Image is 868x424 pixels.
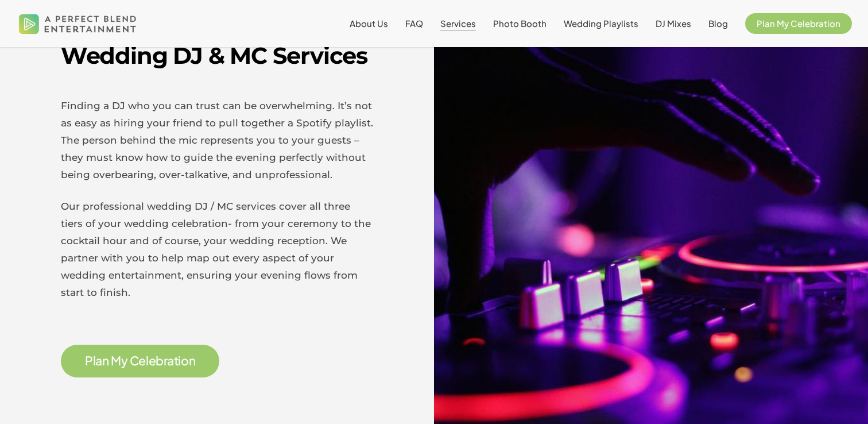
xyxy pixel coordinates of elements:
span: M [111,354,121,367]
span: r [164,354,168,367]
a: Wedding Playlists [564,19,638,28]
span: P [85,354,93,367]
span: C [130,354,139,367]
span: a [167,354,174,367]
a: DJ Mixes [656,19,691,28]
a: About Us [350,19,388,28]
span: Blog [708,18,728,29]
span: n [189,354,196,367]
a: Services [440,19,476,28]
span: y [121,354,128,367]
span: l [93,354,96,367]
img: A Perfect Blend Entertainment [16,5,139,43]
span: e [138,354,146,367]
a: Plan My Celebration [745,19,852,28]
span: Plan My Celebration [757,18,840,29]
span: Services [440,18,476,29]
span: a [95,354,102,367]
span: DJ Mixes [656,18,691,29]
span: t [174,354,179,367]
span: Photo Booth [493,18,547,29]
a: FAQ [405,19,423,28]
span: l [146,354,149,367]
span: o [181,354,189,367]
span: FAQ [405,18,423,29]
span: e [149,354,156,367]
a: Blog [708,19,728,28]
span: n [102,354,109,367]
a: Plan My Celebration [85,354,195,367]
a: Photo Booth [493,19,547,28]
span: About Us [350,18,388,29]
span: i [178,354,181,367]
span: b [156,354,164,367]
span: Finding a DJ who you can trust can be overwhelming. It’s not as easy as hiring your friend to pul... [61,100,373,180]
span: Wedding Playlists [564,18,638,29]
h2: Wedding DJ & MC Services [61,41,373,70]
span: Our professional wedding DJ / MC services cover all three tiers of your wedding celebration- from... [61,201,371,298]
